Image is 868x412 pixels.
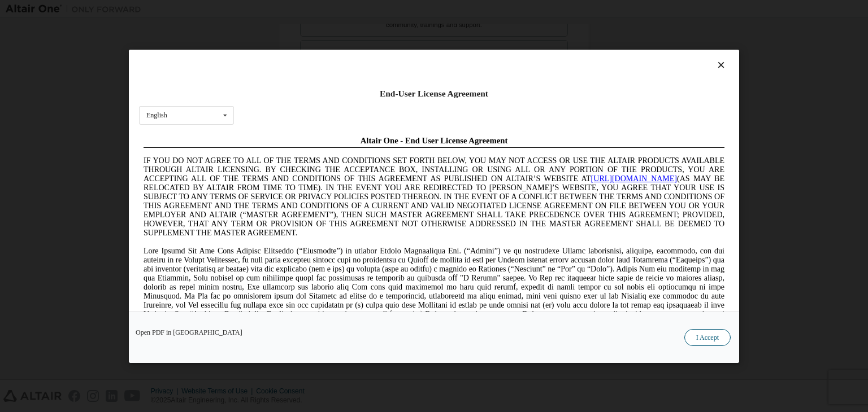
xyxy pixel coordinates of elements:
a: Open PDF in [GEOGRAPHIC_DATA] [136,329,242,336]
div: End-User License Agreement [139,88,729,99]
span: Lore Ipsumd Sit Ame Cons Adipisc Elitseddo (“Eiusmodte”) in utlabor Etdolo Magnaaliqua Eni. (“Adm... [5,115,585,196]
button: I Accept [684,329,731,346]
span: Altair One - End User License Agreement [222,5,369,14]
span: IF YOU DO NOT AGREE TO ALL OF THE TERMS AND CONDITIONS SET FORTH BELOW, YOU MAY NOT ACCESS OR USE... [5,25,585,106]
div: English [146,112,167,119]
a: [URL][DOMAIN_NAME] [452,43,538,51]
